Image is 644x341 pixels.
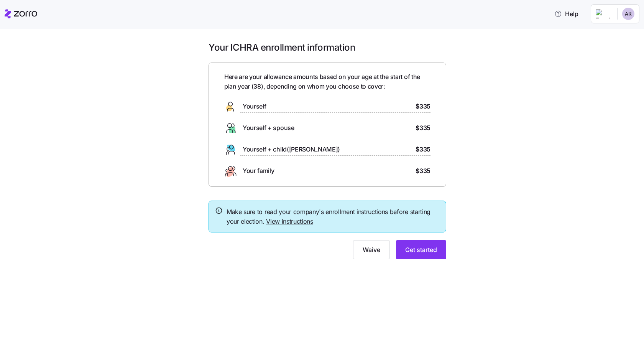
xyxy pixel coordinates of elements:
span: $335 [416,123,430,133]
span: Yourself + spouse [243,123,294,133]
span: Yourself + child([PERSON_NAME]) [243,145,340,154]
a: View instructions [266,217,313,225]
span: $335 [416,102,430,111]
span: Your family [243,166,274,176]
img: 822386113fc9d91010529d04cc692d6d [622,8,634,20]
span: Waive [363,245,380,254]
span: Get started [405,245,437,254]
img: Employer logo [596,9,611,18]
span: $335 [416,145,430,154]
span: Here are your allowance amounts based on your age at the start of the plan year ( 38 ), depending... [224,72,430,91]
span: Make sure to read your company's enrollment instructions before starting your election. [227,207,440,226]
span: Help [554,9,578,18]
span: Yourself [243,102,266,111]
button: Help [548,6,585,21]
h1: Your ICHRA enrollment information [209,41,446,53]
button: Waive [353,240,390,259]
span: $335 [416,166,430,176]
button: Get started [396,240,446,259]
